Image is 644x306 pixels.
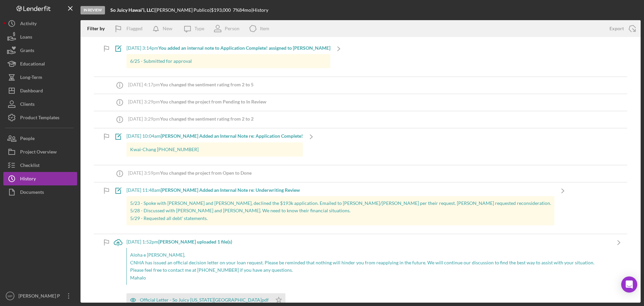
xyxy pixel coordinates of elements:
div: 7 % [233,7,239,13]
div: [PERSON_NAME] P [17,289,60,304]
button: Long-Term [3,71,77,84]
div: Export [609,22,624,35]
b: You changed the sentiment rating from 2 to 2 [160,116,254,122]
button: Dashboard [3,84,77,97]
b: You changed the project from Pending to In Review [160,99,266,104]
b: [PERSON_NAME] Added an Internal Note re: Underwriting Review [161,187,300,193]
button: Checklist [3,159,77,172]
div: [DATE] 10:04am [126,133,303,139]
button: Project Overview [3,145,77,159]
div: [DATE] 4:17pm [128,82,254,87]
b: [PERSON_NAME] Added an Internal Note re: Application Complete! [161,133,303,139]
button: Clients [3,97,77,111]
div: New [163,22,172,35]
button: Loans [3,30,77,44]
b: You changed the sentiment rating from 2 to 5 [160,82,254,87]
div: Open Intercom Messenger [621,276,637,293]
p: Kwai-Chang [PHONE_NUMBER] [130,146,300,153]
button: History [3,172,77,185]
div: Long-Term [20,71,42,86]
p: 6/25 - Submitted for approval [130,57,327,65]
p: 5/29 - Requested all debt' statements. [130,215,551,222]
div: Dashboard [20,84,43,99]
b: You added an internal note to Application Complete! assigned to [PERSON_NAME] [158,45,330,51]
div: Type [195,26,204,31]
div: Grants [20,44,34,59]
div: Product Templates [20,111,59,126]
div: In Review [80,6,105,14]
a: [DATE] 10:04am[PERSON_NAME] Added an Internal Note re: Application Complete!Kwai-Chang [PHONE_NUM... [110,128,320,165]
button: Flagged [110,22,149,35]
div: $193,000 [211,7,233,13]
button: Grants [3,44,77,57]
div: Checklist [20,159,40,174]
div: | [110,7,155,13]
div: [DATE] 3:29pm [128,116,254,122]
button: Export [603,22,641,35]
div: [DATE] 11:48am [126,187,554,193]
div: [DATE] 3:14pm [126,45,330,51]
div: Person [225,26,239,31]
div: 84 mo [239,7,251,13]
b: So Juicy Hawaiʻi, LLC [110,7,154,13]
p: 5/23 - Spoke with [PERSON_NAME] and [PERSON_NAME], declined the $193k application. Emailed to [PE... [130,200,551,207]
button: People [3,132,77,145]
div: [PERSON_NAME] Publico | [155,7,211,13]
button: Product Templates [3,111,77,124]
button: New [149,22,179,35]
button: Activity [3,17,77,30]
div: [DATE] 1:52pm [126,239,610,245]
div: Filter by [87,26,110,31]
div: History [20,172,36,187]
p: Mahalo [130,274,607,281]
div: [DATE] 3:29pm [128,99,266,104]
div: | History [251,7,268,13]
b: You changed the project from Open to Done [160,170,252,176]
div: Clients [20,97,35,113]
p: Aloha e [PERSON_NAME], [130,251,607,259]
div: [DATE] 3:59pm [128,170,252,176]
div: Project Overview [20,145,57,160]
div: Loans [20,30,32,45]
div: Official Letter - So Juicy [US_STATE][GEOGRAPHIC_DATA]pdf [140,297,269,303]
button: Educational [3,57,77,71]
b: [PERSON_NAME] uploaded 1 file(s) [158,239,232,245]
p: CNHA has issued an official decision letter on your loan request. Please be reminded that nothing... [130,259,607,274]
div: People [20,132,35,147]
div: Activity [20,17,37,32]
div: Educational [20,57,45,72]
button: MP[PERSON_NAME] P [3,289,77,303]
button: Documents [3,185,77,199]
text: MP [8,294,12,298]
div: Documents [20,185,44,201]
div: Item [260,26,269,31]
p: 5/28 - Discussed with [PERSON_NAME] and [PERSON_NAME]. We need to know their financial situations. [130,207,551,214]
a: [DATE] 11:48am[PERSON_NAME] Added an Internal Note re: Underwriting Review5/23 - Spoke with [PERS... [110,182,571,234]
a: [DATE] 3:14pmYou added an internal note to Application Complete! assigned to [PERSON_NAME]6/25 - ... [110,40,347,77]
div: Flagged [126,22,143,35]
